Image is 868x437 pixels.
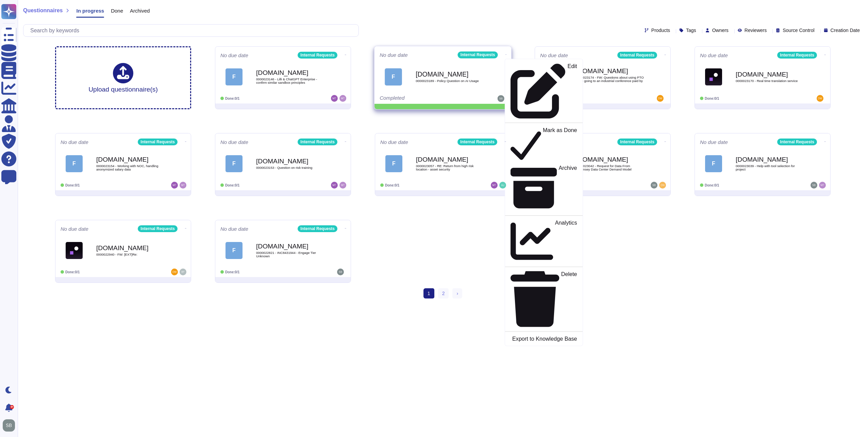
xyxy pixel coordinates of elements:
div: F [226,155,243,172]
span: Done: 0/1 [705,97,719,100]
span: 0000022821 - INC8431944 - Engage Tier Unknown [256,251,324,258]
a: Analytics [505,218,583,264]
span: Done: 0/1 [225,183,239,187]
div: F [226,242,243,259]
span: No due date [700,140,728,145]
div: Internal Requests [298,52,337,59]
img: user [339,95,346,102]
a: Export to Knowledge Base [505,334,583,343]
span: No due date [220,53,248,58]
input: Search by keywords [27,25,358,36]
a: Delete [505,270,583,328]
div: Internal Requests [777,139,817,145]
div: F [226,68,243,85]
a: Mark as Done [505,126,583,163]
b: [DOMAIN_NAME] [576,68,644,74]
span: 0000023154 - Working with NOC, handling anonymized salary data [96,164,164,171]
span: 0000023039 - Help with tool selection for project [736,164,804,171]
span: No due date [540,53,568,58]
img: user [337,269,344,275]
img: user [659,182,666,189]
span: No due date [380,140,408,145]
span: 0000023057 - RE: Return from high risk location - asset security [416,164,484,171]
span: In progress [76,8,104,13]
span: › [456,291,458,296]
img: user [491,182,498,189]
a: 2 [438,288,449,298]
p: Edit [568,64,577,119]
a: Archive [505,163,583,213]
img: user [331,182,338,189]
div: Upload questionnaire(s) [88,63,158,93]
span: Done [111,8,123,13]
span: No due date [700,53,728,58]
span: 0000023174 - FW: Questions about using PTO while going to an industrial conference paid by firm [576,76,644,86]
img: user [180,182,186,189]
span: Source Control [783,28,814,33]
button: user [1,418,20,433]
img: Logo [66,242,83,259]
b: [DOMAIN_NAME] [736,71,804,78]
span: Products [651,28,670,33]
span: Done: 0/1 [65,270,80,274]
span: Done: 0/1 [65,183,80,187]
span: Creation Date [831,28,860,33]
img: user [339,182,346,189]
img: user [180,269,186,275]
div: Internal Requests [457,139,497,145]
span: 0000023189 - Policy Question on AI Usage [416,79,484,83]
img: user [498,95,504,102]
span: No due date [61,226,88,231]
img: user [171,182,178,189]
div: Internal Requests [298,225,337,232]
img: user [817,95,823,102]
img: user [171,269,178,275]
div: F [705,155,722,172]
a: Edit [505,62,583,120]
span: Archived [130,8,150,13]
span: 0000023042 - Request for Data From McKinsey Data Center Demand Model [576,164,644,171]
b: [DOMAIN_NAME] [416,156,484,163]
b: [DOMAIN_NAME] [256,158,324,164]
img: user [651,182,657,189]
div: Completed [380,95,464,102]
div: Internal Requests [617,139,657,145]
span: Tags [686,28,696,33]
span: 0000023170 - Real time translation service [736,79,804,83]
div: Internal Requests [458,51,498,58]
div: Internal Requests [138,225,178,232]
div: Internal Requests [138,139,178,145]
b: [DOMAIN_NAME] [736,156,804,163]
p: Delete [561,272,577,327]
b: [DOMAIN_NAME] [256,243,324,249]
b: [DOMAIN_NAME] [256,69,324,76]
div: 9+ [10,405,14,409]
p: Export to Knowledge Base [512,336,577,342]
span: Done: 0/1 [705,183,719,187]
span: Done: 0/1 [385,183,399,187]
div: Internal Requests [298,139,337,145]
span: 0000023153 - Question on risk training [256,166,324,169]
p: Archive [559,165,577,211]
div: F [385,68,402,85]
b: [DOMAIN_NAME] [96,156,164,163]
span: Done: 0/1 [225,97,239,100]
img: user [819,182,826,189]
img: user [811,182,817,189]
div: F [385,155,402,172]
p: Analytics [555,220,577,263]
span: No due date [61,140,88,145]
span: Done: 0/1 [225,270,239,274]
img: user [499,182,506,189]
span: Questionnaires [23,8,63,13]
span: No due date [220,226,248,231]
div: Internal Requests [617,52,657,59]
span: No due date [380,52,408,58]
span: 1 [423,288,434,298]
b: [DOMAIN_NAME] [416,71,484,77]
b: [DOMAIN_NAME] [96,245,164,251]
span: 0000022940 - FW: [EXT]Re: [96,253,164,256]
div: F [66,155,83,172]
div: Internal Requests [777,52,817,59]
p: Mark as Done [543,127,577,162]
